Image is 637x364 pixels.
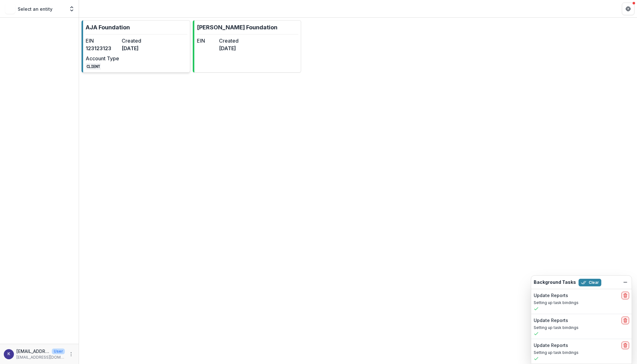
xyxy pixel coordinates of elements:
p: Setting up task bindings [534,350,629,355]
button: Clear [579,279,601,286]
button: Get Help [622,3,634,15]
h2: Update Reports [534,293,568,298]
img: Select an entity [5,4,15,14]
button: More [67,350,75,358]
dd: [DATE] [122,45,155,52]
button: Open entity switcher [67,3,76,15]
dt: Account Type [86,55,119,62]
code: CLIENT [86,63,101,70]
h2: Update Reports [534,318,568,323]
p: Setting up task bindings [534,300,629,306]
p: Select an entity [18,6,52,12]
p: [EMAIL_ADDRESS][DOMAIN_NAME] [16,348,49,355]
h2: Update Reports [534,343,568,348]
p: [EMAIL_ADDRESS][DOMAIN_NAME] [16,355,65,360]
button: Dismiss [622,278,629,286]
dd: 123123123 [86,45,119,52]
h2: Background Tasks [534,280,576,285]
dt: Created [219,37,239,45]
dt: EIN [197,37,216,45]
div: kjarrett@ajafoundation.org [8,352,10,356]
a: [PERSON_NAME] FoundationEINCreated[DATE] [193,20,301,73]
button: delete [622,317,629,324]
button: delete [622,342,629,349]
dd: [DATE] [219,45,239,52]
dt: EIN [86,37,119,45]
p: Setting up task bindings [534,325,629,331]
button: delete [622,292,629,299]
dt: Created [122,37,155,45]
p: [PERSON_NAME] Foundation [197,23,277,32]
a: AJA FoundationEIN123123123Created[DATE]Account TypeCLIENT [82,20,190,73]
p: User [52,349,65,354]
p: AJA Foundation [86,23,130,32]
